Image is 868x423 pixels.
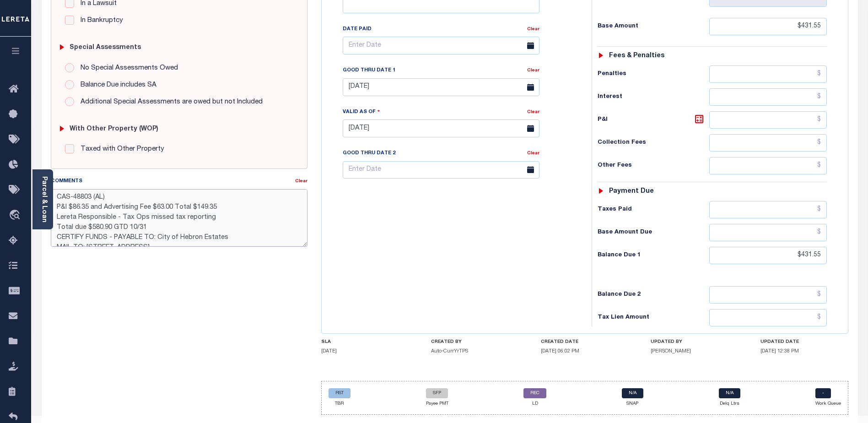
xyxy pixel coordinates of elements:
a: Clear [295,179,307,184]
input: Enter Date [343,119,539,137]
label: Balance Due includes SA [76,80,156,91]
label: In Bankruptcy [76,16,123,26]
label: Date Paid [343,26,372,33]
input: $ [709,111,827,129]
input: $ [709,247,827,264]
h5: [DATE] 12:38 PM [760,348,848,354]
a: RST [329,388,350,398]
p: TBR [329,401,350,407]
h6: Other Fees [598,162,709,169]
a: Clear [527,110,539,114]
h6: Interest [598,93,709,101]
h6: with Other Property (WOP) [70,125,158,133]
p: SNAP [622,401,643,407]
label: Good Thru Date 2 [343,150,395,157]
h6: Tax Lien Amount [598,314,709,321]
a: Clear [527,151,539,156]
span: [DATE] [321,349,337,354]
input: $ [709,157,827,174]
h6: Balance Due 2 [598,291,709,298]
h4: CREATED BY [431,339,519,345]
input: $ [709,134,827,152]
h5: [DATE] 06:02 PM [541,348,629,354]
h5: Auto-CurrYrTPS [431,348,519,354]
i: travel_explore [9,210,23,222]
h6: Taxes Paid [598,206,709,213]
h6: P&I [598,114,709,126]
input: Enter Date [343,161,539,179]
input: $ [709,18,827,35]
h4: CREATED DATE [541,339,629,345]
input: $ [709,88,827,106]
input: Enter Date [343,78,539,96]
h6: Special Assessments [70,44,141,52]
input: $ [709,65,827,83]
a: N/A [622,388,643,398]
a: Parcel & Loan [41,176,47,222]
a: Clear [527,68,539,73]
h5: [PERSON_NAME] [651,348,739,354]
label: Additional Special Assessments are owed but not Included [76,97,263,108]
label: Taxed with Other Property [76,144,164,155]
input: $ [709,286,827,304]
a: Clear [527,27,539,32]
a: REC [523,388,546,398]
p: LD [523,401,546,407]
h6: Payment due [609,188,654,195]
label: Comments [51,178,82,185]
h4: UPDATED DATE [760,339,848,345]
h6: Base Amount Due [598,229,709,236]
label: No Special Assessments Owed [76,63,178,74]
h6: Collection Fees [598,139,709,146]
a: - [815,388,831,398]
p: Delq Ltrs [719,401,740,407]
label: Good Thru Date 1 [343,67,395,75]
input: $ [709,224,827,241]
a: SFP [426,388,448,398]
h6: Base Amount [598,23,709,30]
h4: UPDATED BY [651,339,739,345]
h4: SLA [321,339,409,345]
label: Valid as Of [343,108,380,116]
p: Payee PMT [426,401,448,407]
a: N/A [719,388,740,398]
h6: Fees & Penalties [609,52,664,60]
input: $ [709,201,827,218]
p: Work Queue [815,401,841,407]
input: $ [709,309,827,326]
h6: Balance Due 1 [598,252,709,259]
input: Enter Date [343,37,539,54]
h6: Penalties [598,70,709,78]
